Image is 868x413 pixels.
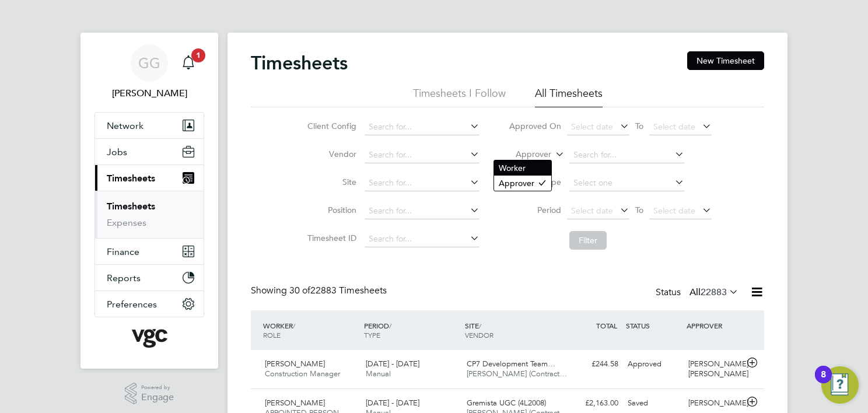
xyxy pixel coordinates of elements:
[413,86,506,107] li: Timesheets I Follow
[571,121,613,132] span: Select date
[653,205,695,216] span: Select date
[141,383,174,393] span: Powered by
[95,165,204,191] button: Timesheets
[821,374,826,390] div: 8
[107,246,139,257] span: Finance
[138,55,160,71] span: GG
[596,321,617,330] span: TOTAL
[293,321,295,330] span: /
[94,44,204,100] a: GG[PERSON_NAME]
[571,205,613,216] span: Select date
[365,231,480,247] input: Search for...
[535,86,603,107] li: All Timesheets
[107,173,155,184] span: Timesheets
[562,394,623,413] div: £2,163.00
[389,321,391,330] span: /
[289,285,310,296] span: 30 of
[623,355,684,374] div: Approved
[95,265,204,290] button: Reports
[107,299,157,310] span: Preferences
[701,286,727,298] span: 22883
[509,205,561,215] label: Period
[569,147,684,163] input: Search for...
[251,51,348,75] h2: Timesheets
[684,355,744,384] div: [PERSON_NAME] [PERSON_NAME]
[107,146,127,157] span: Jobs
[107,217,146,228] a: Expenses
[365,203,480,219] input: Search for...
[687,51,764,70] button: New Timesheet
[689,286,738,298] label: All
[366,369,391,379] span: Manual
[494,160,551,176] li: Worker
[684,394,744,413] div: [PERSON_NAME]
[632,118,647,134] span: To
[304,121,356,131] label: Client Config
[462,315,563,345] div: SITE
[107,272,141,283] span: Reports
[107,201,155,212] a: Timesheets
[260,315,361,345] div: WORKER
[366,398,419,408] span: [DATE] - [DATE]
[265,398,325,408] span: [PERSON_NAME]
[95,291,204,317] button: Preferences
[191,48,205,62] span: 1
[95,113,204,138] button: Network
[365,119,480,135] input: Search for...
[509,121,561,131] label: Approved On
[365,147,480,163] input: Search for...
[304,205,356,215] label: Position
[467,359,555,369] span: CP7 Development Team…
[265,359,325,369] span: [PERSON_NAME]
[569,175,684,191] input: Select one
[479,321,481,330] span: /
[467,398,546,408] span: Gremista UGC (4L2008)
[265,369,340,379] span: Construction Manager
[623,394,684,413] div: Saved
[289,285,387,296] span: 22883 Timesheets
[653,121,695,132] span: Select date
[494,176,551,191] li: Approver
[304,149,356,159] label: Vendor
[632,202,647,218] span: To
[366,359,419,369] span: [DATE] - [DATE]
[656,285,741,301] div: Status
[684,315,744,336] div: APPROVER
[361,315,462,345] div: PERIOD
[141,393,174,402] span: Engage
[562,355,623,374] div: £244.58
[465,330,494,339] span: VENDOR
[304,177,356,187] label: Site
[623,315,684,336] div: STATUS
[125,383,174,405] a: Powered byEngage
[364,330,380,339] span: TYPE
[499,149,551,160] label: Approver
[821,366,859,404] button: Open Resource Center, 8 new notifications
[94,86,204,100] span: Gauri Gautam
[304,233,356,243] label: Timesheet ID
[80,33,218,369] nav: Main navigation
[95,239,204,264] button: Finance
[132,329,167,348] img: vgcgroup-logo-retina.png
[251,285,389,297] div: Showing
[263,330,281,339] span: ROLE
[94,329,204,348] a: Go to home page
[467,369,567,379] span: [PERSON_NAME] (Contract…
[107,120,143,131] span: Network
[365,175,480,191] input: Search for...
[177,44,200,82] a: 1
[569,231,607,250] button: Filter
[95,139,204,164] button: Jobs
[95,191,204,238] div: Timesheets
